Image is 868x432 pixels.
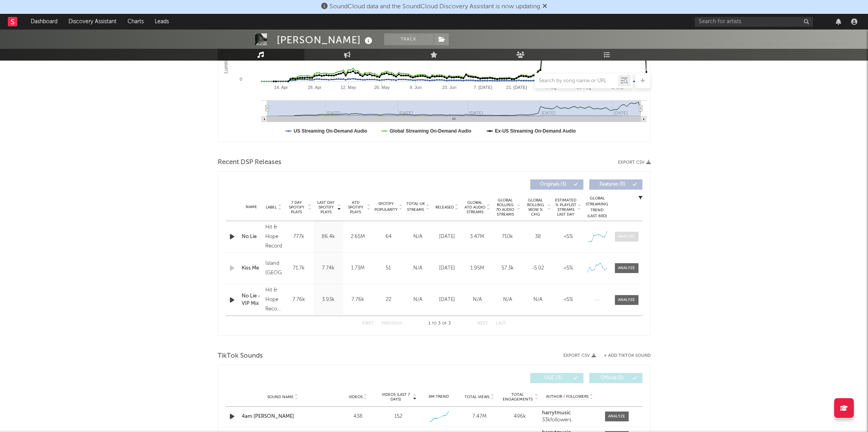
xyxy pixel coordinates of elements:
[384,33,433,45] button: Track
[546,394,589,399] span: Author / Followers
[589,179,642,190] button: Features(0)
[389,128,471,134] text: Global Streaming On-Demand Audio
[465,395,489,399] span: Total Views
[464,200,486,214] span: Global ATD Audio Streams
[381,321,402,326] button: Previous
[530,179,583,190] button: Originals(3)
[535,376,572,380] span: UGC ( 3 )
[695,17,813,27] input: Search for artists
[340,413,376,421] div: 438
[329,4,540,10] span: SoundCloud data and the SoundCloud Discovery Assistant is now updating
[555,233,581,241] div: <5%
[394,413,402,421] div: 152
[495,128,576,134] text: Ex-US Streaming On-Demand Audio
[218,158,281,167] span: Recent DSP Releases
[420,394,457,400] div: 6M Trend
[149,14,174,30] a: Leads
[477,321,488,326] button: Next
[122,14,149,30] a: Charts
[542,410,571,415] strong: harrytmusic
[555,296,581,304] div: <5%
[345,200,366,214] span: ATD Spotify Plays
[542,410,597,416] a: harrytmusic
[525,233,551,241] div: 38
[464,296,490,304] div: N/A
[242,413,324,421] div: 4am [PERSON_NAME]
[242,204,262,210] div: Name
[362,321,374,326] button: First
[464,264,490,272] div: 1.95M
[406,296,430,304] div: N/A
[265,223,282,251] div: Hit & Hope Records
[242,264,262,272] a: Kiss Me
[530,373,583,383] button: UGC(3)
[25,14,63,30] a: Dashboard
[349,395,363,399] span: Videos
[585,196,609,219] div: Global Streaming Trend (Last 60D)
[525,264,551,272] div: -5.02
[432,322,437,325] span: to
[542,417,597,423] div: 33k followers
[316,233,341,241] div: 86.4k
[375,233,402,241] div: 64
[525,296,551,304] div: N/A
[380,392,412,402] span: Videos (last 7 days)
[461,413,498,421] div: 7.47M
[406,233,430,241] div: N/A
[277,33,374,46] div: [PERSON_NAME]
[345,296,371,304] div: 7.76k
[242,233,262,241] a: No Lie
[494,233,521,241] div: 710k
[496,321,506,326] button: Last
[442,322,447,325] span: of
[266,205,277,210] span: Label
[494,198,516,217] span: Global Rolling 7D Audio Streams
[286,264,312,272] div: 71.7k
[494,296,521,304] div: N/A
[345,264,371,272] div: 1.73M
[286,296,312,304] div: 7.76k
[316,264,341,272] div: 7.74k
[604,354,651,358] button: + Add TikTok Sound
[525,198,546,217] span: Global Rolling WoW % Chg
[218,351,263,361] span: TikTok Sounds
[418,319,461,329] div: 1 3 3
[589,373,642,383] button: Official(0)
[494,264,521,272] div: 57.3k
[535,182,572,187] span: Originals ( 3 )
[502,413,538,421] div: 496k
[374,201,398,213] span: Spotify Popularity
[555,198,577,217] span: Estimated % Playlist Streams Last Day
[535,78,618,84] input: Search by song name or URL
[316,200,337,214] span: Last Day Spotify Plays
[375,296,402,304] div: 22
[267,395,294,399] span: Sound Name
[242,292,262,308] a: No Lie - VIP Mix
[265,286,282,314] div: Hit & Hope Records under exclusive licence to APLCO/SoundOn
[594,376,631,380] span: Official ( 0 )
[286,200,307,214] span: 7 Day Spotify Plays
[563,353,596,358] button: Export CSV
[542,4,547,10] span: Dismiss
[63,14,122,30] a: Discovery Assistant
[555,264,581,272] div: <5%
[406,264,430,272] div: N/A
[464,233,490,241] div: 3.47M
[434,233,460,241] div: [DATE]
[618,160,651,165] button: Export CSV
[265,259,282,278] div: Island [GEOGRAPHIC_DATA]
[294,128,367,134] text: US Streaming On-Demand Audio
[502,392,533,402] span: Total Engagements
[286,233,312,241] div: 777k
[596,354,651,358] button: + Add TikTok Sound
[594,182,631,187] span: Features ( 0 )
[375,264,402,272] div: 51
[434,296,460,304] div: [DATE]
[434,264,460,272] div: [DATE]
[406,201,425,213] span: Total UK Streams
[435,205,454,210] span: Released
[345,233,371,241] div: 2.65M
